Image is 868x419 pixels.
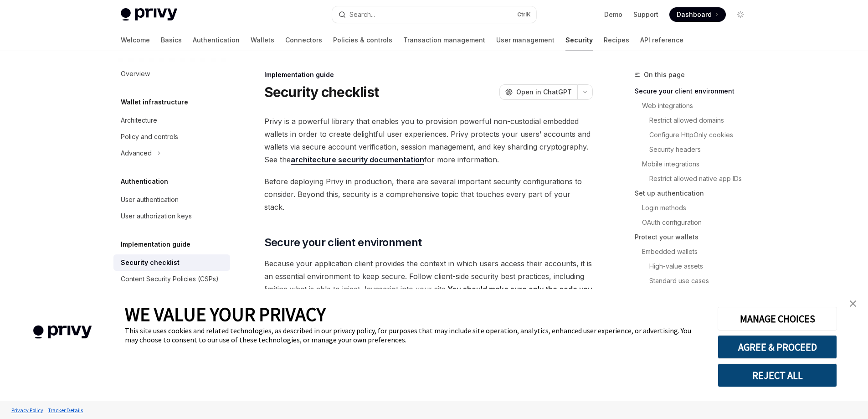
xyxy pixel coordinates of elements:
[844,295,862,313] a: close banner
[635,84,755,98] a: Secure your client environment
[677,10,712,19] span: Dashboard
[113,254,230,271] a: Security checklist
[121,148,152,159] div: Advanced
[349,9,375,20] div: Search...
[644,69,685,80] span: On this page
[264,70,593,79] div: Implementation guide
[642,157,755,171] a: Mobile integrations
[113,129,230,145] a: Policy and controls
[642,244,755,259] a: Embedded wallets
[121,115,157,126] div: Architecture
[642,215,755,230] a: OAuth configuration
[113,271,230,287] a: Content Security Policies (CSPs)
[291,155,424,165] a: architecture security documentation
[642,288,755,303] a: Secure server-controlled wallets
[604,29,629,51] a: Recipes
[113,112,230,129] a: Architecture
[640,29,683,51] a: API reference
[9,402,46,418] a: Privacy Policy
[193,29,240,51] a: Authentication
[264,84,379,100] h1: Security checklist
[113,66,230,82] a: Overview
[635,230,755,244] a: Protect your wallets
[635,186,755,201] a: Set up authentication
[649,259,755,274] a: High-value assets
[649,128,755,142] a: Configure HttpOnly cookies
[264,235,422,250] span: Secure your client environment
[649,113,755,128] a: Restrict allowed domains
[125,302,326,326] span: WE VALUE YOUR PRIVACY
[669,7,726,22] a: Dashboard
[718,307,837,331] button: MANAGE CHOICES
[649,274,755,288] a: Standard use cases
[718,363,837,387] button: REJECT ALL
[285,29,322,51] a: Connectors
[333,29,392,51] a: Policies & controls
[649,142,755,157] a: Security headers
[516,88,572,97] span: Open in ChatGPT
[121,131,178,142] div: Policy and controls
[14,312,111,352] img: company logo
[403,29,485,51] a: Transaction management
[604,10,622,19] a: Demo
[733,7,748,22] button: Toggle dark mode
[251,29,274,51] a: Wallets
[121,194,179,205] div: User authentication
[264,175,593,213] span: Before deploying Privy in production, there are several important security configurations to cons...
[649,171,755,186] a: Restrict allowed native app IDs
[499,84,577,100] button: Open in ChatGPT
[850,300,856,307] img: close banner
[264,115,593,166] span: Privy is a powerful library that enables you to provision powerful non-custodial embedded wallets...
[121,176,168,187] h5: Authentication
[642,201,755,215] a: Login methods
[264,257,593,308] span: Because your application client provides the context in which users access their accounts, it is ...
[121,8,177,21] img: light logo
[121,274,219,285] div: Content Security Policies (CSPs)
[121,29,150,51] a: Welcome
[121,68,150,79] div: Overview
[113,191,230,208] a: User authentication
[496,29,555,51] a: User management
[121,211,192,222] div: User authorization keys
[565,29,593,51] a: Security
[332,6,536,23] button: Search...CtrlK
[121,239,190,250] h5: Implementation guide
[121,97,188,108] h5: Wallet infrastructure
[113,208,230,224] a: User authorization keys
[121,257,180,268] div: Security checklist
[718,335,837,359] button: AGREE & PROCEED
[633,10,658,19] a: Support
[125,326,704,344] div: This site uses cookies and related technologies, as described in our privacy policy, for purposes...
[46,402,85,418] a: Tracker Details
[642,98,755,113] a: Web integrations
[161,29,182,51] a: Basics
[517,11,531,18] span: Ctrl K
